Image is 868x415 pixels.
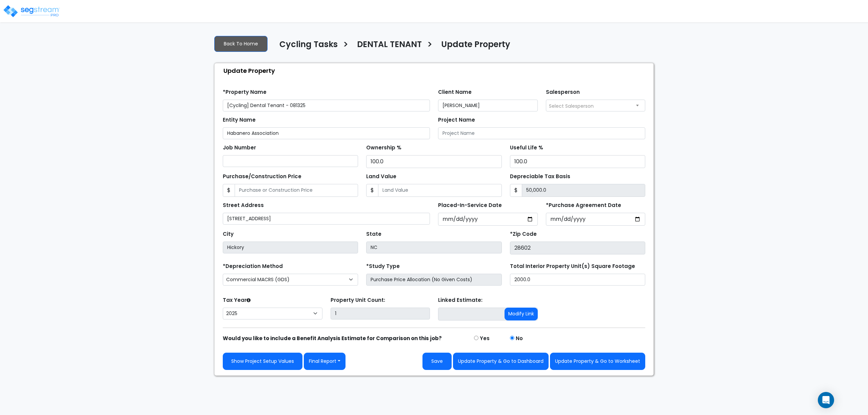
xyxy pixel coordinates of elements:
label: *Study Type [366,263,400,270]
label: No [516,335,523,343]
label: Land Value [366,173,396,181]
label: Useful Life % [510,144,543,152]
label: Depreciable Tax Basis [510,173,570,181]
label: Entity Name [223,116,256,124]
h3: > [343,39,349,52]
h4: DENTAL TENANT [357,40,422,51]
span: Select Salesperson [549,103,594,109]
h4: Cycling Tasks [279,40,338,51]
label: Yes [480,335,490,343]
span: $ [510,184,522,197]
button: Final Report [304,353,346,370]
input: Street Address [223,213,430,225]
label: *Purchase Agreement Date [546,202,621,209]
label: Salesperson [546,88,580,96]
a: Back To Home [214,36,268,52]
h4: Update Property [441,40,510,51]
label: *Property Name [223,88,267,96]
label: Ownership % [366,144,401,152]
label: Tax Year [223,296,251,304]
div: Update Property [218,63,653,78]
a: DENTAL TENANT [352,40,422,54]
input: Land Value [378,184,501,197]
label: Job Number [223,144,256,152]
input: Ownership [366,155,501,168]
label: Street Address [223,202,264,209]
button: Save [422,353,452,370]
h3: > [427,39,433,52]
label: Placed-In-Service Date [438,202,502,209]
label: Property Unit Count: [331,296,385,304]
a: Update Property [436,40,510,54]
span: $ [223,184,235,197]
span: $ [366,184,378,197]
input: total square foot [510,274,645,286]
input: Building Count [331,308,430,319]
label: Client Name [438,88,472,96]
a: Show Project Setup Values [223,353,302,370]
input: 0.00 [522,184,645,197]
strong: Would you like to include a Benefit Analysis Estimate for Comparison on this job? [223,335,442,342]
label: *Zip Code [510,230,537,238]
label: City [223,230,234,238]
div: Open Intercom Messenger [818,392,834,408]
button: Update Property & Go to Worksheet [550,353,645,370]
input: Depreciation [510,155,645,168]
label: Linked Estimate: [438,296,482,304]
button: Update Property & Go to Dashboard [453,353,549,370]
label: State [366,230,381,238]
a: Cycling Tasks [274,40,338,54]
input: Property Name [223,100,430,111]
label: Project Name [438,116,475,124]
input: Purchase Date [546,213,646,226]
img: logo_pro_r.png [3,4,60,18]
input: Entity Name [223,127,430,139]
input: Purchase or Construction Price [235,184,358,197]
button: Modify Link [505,308,538,320]
label: Total Interior Property Unit(s) Square Footage [510,263,635,270]
label: Purchase/Construction Price [223,173,301,181]
input: Project Name [438,127,645,139]
input: Client Name [438,100,538,111]
label: *Depreciation Method [223,263,283,270]
input: Zip Code [510,242,645,254]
